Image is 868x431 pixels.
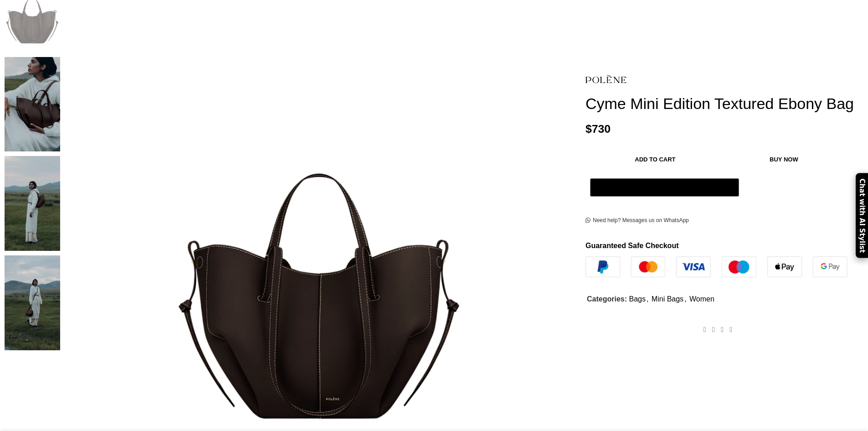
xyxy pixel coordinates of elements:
[725,150,843,169] button: Buy now
[684,293,686,305] span: ,
[590,150,720,169] button: Add to cart
[586,68,627,90] img: Polene
[700,323,709,336] a: Facebook social link
[629,295,645,303] a: Bags
[689,295,714,303] a: Women
[586,123,611,135] bdi: 730
[727,323,735,336] a: WhatsApp social link
[586,94,861,113] h1: Cyme Mini Edition Textured Ebony Bag
[652,295,683,303] a: Mini Bags
[586,242,679,249] strong: Guaranteed Safe Checkout
[5,156,60,251] img: Polene bags
[586,123,592,135] span: $
[587,295,627,303] span: Categories:
[5,57,60,152] img: Polene bag
[709,323,718,336] a: X social link
[718,323,726,336] a: Pinterest social link
[586,217,689,224] a: Need help? Messages us on WhatsApp
[586,256,847,277] img: guaranteed-safe-checkout-bordered.j
[590,178,739,197] button: ชำระเงินด้วย GPay
[5,255,60,350] img: Polene Paris
[647,293,648,305] span: ,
